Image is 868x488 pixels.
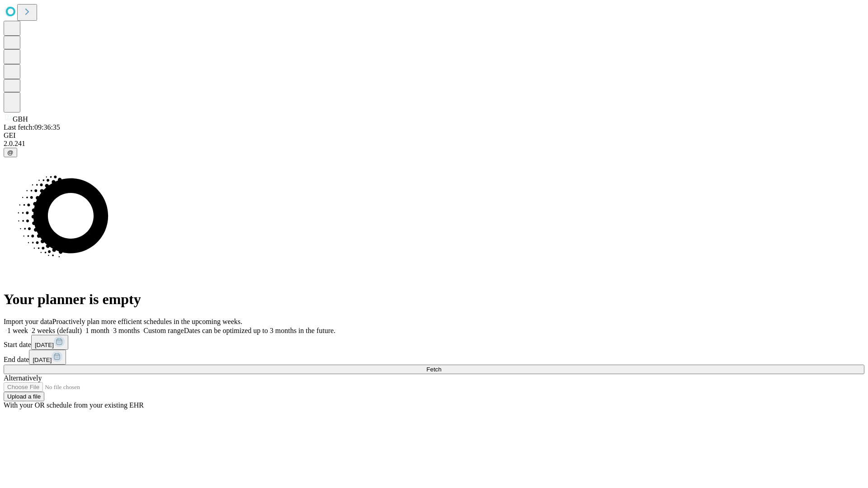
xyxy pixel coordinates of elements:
[113,327,140,334] span: 3 months
[33,357,52,363] span: [DATE]
[4,318,52,325] span: Import your data
[7,149,14,156] span: @
[4,148,17,157] button: @
[13,115,28,123] span: GBH
[35,342,54,348] span: [DATE]
[4,140,864,148] div: 2.0.241
[184,327,335,334] span: Dates can be optimized up to 3 months in the future.
[426,366,441,373] span: Fetch
[4,365,864,374] button: Fetch
[85,327,109,334] span: 1 month
[31,335,68,350] button: [DATE]
[32,327,82,334] span: 2 weeks (default)
[7,327,28,334] span: 1 week
[4,131,864,140] div: GEI
[4,392,44,401] button: Upload a file
[4,350,864,365] div: End date
[4,401,144,409] span: With your OR schedule from your existing EHR
[4,123,60,131] span: Last fetch: 09:36:35
[4,291,864,308] h1: Your planner is empty
[4,335,864,350] div: Start date
[4,374,42,382] span: Alternatively
[143,327,184,334] span: Custom range
[52,318,242,325] span: Proactively plan more efficient schedules in the upcoming weeks.
[29,350,66,365] button: [DATE]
